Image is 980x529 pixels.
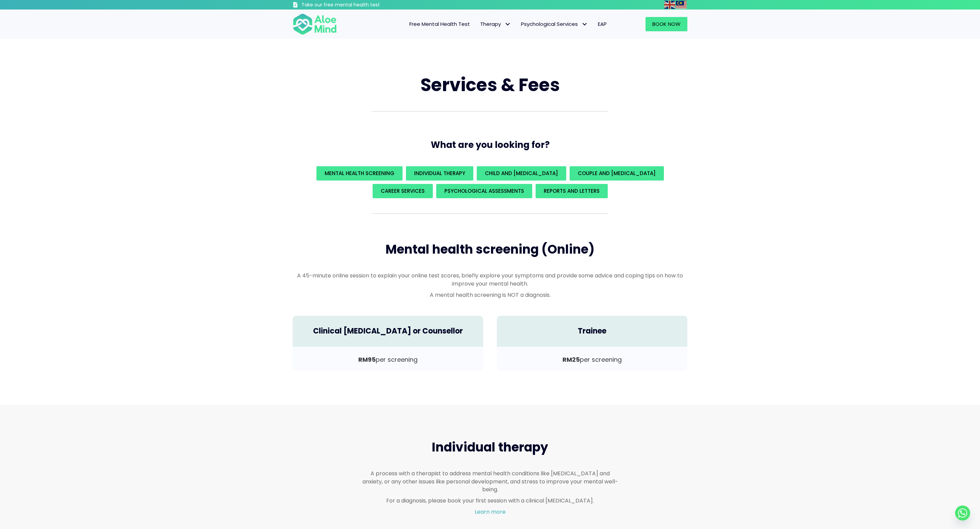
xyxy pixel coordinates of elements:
div: What are you looking for? [293,165,687,200]
span: Mental Health Screening [325,170,394,177]
span: Individual therapy [432,439,548,456]
img: Aloe mind Logo [293,13,337,35]
nav: Menu [346,17,612,31]
a: Child and [MEDICAL_DATA] [477,166,566,181]
img: en [664,1,675,9]
b: RM95 [358,355,376,364]
a: TherapyTherapy: submenu [475,17,516,31]
a: Learn more [475,508,506,516]
span: Psychological Services: submenu [579,19,589,29]
p: A process with a therapist to address mental health conditions like [MEDICAL_DATA] and anxiety, o... [362,470,618,493]
a: English [664,1,676,8]
a: Individual Therapy [406,166,473,181]
span: What are you looking for? [431,139,550,151]
a: Couple and [MEDICAL_DATA] [570,166,664,181]
a: Book Now [646,17,687,31]
span: Therapy [480,20,511,28]
span: Career Services [381,187,425,194]
span: Psychological assessments [444,187,524,194]
p: For a diagnosis, please book your first session with a clinical [MEDICAL_DATA]. [362,497,618,505]
span: Book Now [652,20,681,28]
a: Free Mental Health Test [404,17,475,31]
h3: Take our free mental health test [301,2,416,8]
a: Mental Health Screening [316,166,403,181]
p: A mental health screening is NOT a diagnosis. [293,291,687,299]
a: Psychological ServicesPsychological Services: submenu [516,17,593,31]
a: Take our free mental health test [293,2,416,10]
span: Mental health screening (Online) [386,241,594,258]
span: Therapy: submenu [503,19,512,29]
a: Psychological assessments [436,184,532,198]
a: EAP [593,17,612,31]
span: EAP [598,20,607,28]
span: REPORTS AND LETTERS [544,187,600,194]
p: per screening [299,355,476,364]
a: Malay [676,1,687,8]
img: ms [676,1,687,9]
span: Child and [MEDICAL_DATA] [485,170,558,177]
a: Whatsapp [955,506,970,521]
span: Psychological Services [521,20,588,28]
a: Career Services [373,184,433,198]
span: Couple and [MEDICAL_DATA] [578,170,656,177]
a: REPORTS AND LETTERS [536,184,608,198]
span: Individual Therapy [414,170,465,177]
span: Services & Fees [421,72,560,97]
span: Free Mental Health Test [409,20,470,28]
p: per screening [504,355,681,364]
h4: Clinical [MEDICAL_DATA] or Counsellor [299,326,476,337]
h4: Trainee [504,326,681,337]
p: A 45-minute online session to explain your online test scores, briefly explore your symptoms and ... [293,272,687,287]
b: RM25 [562,355,580,364]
